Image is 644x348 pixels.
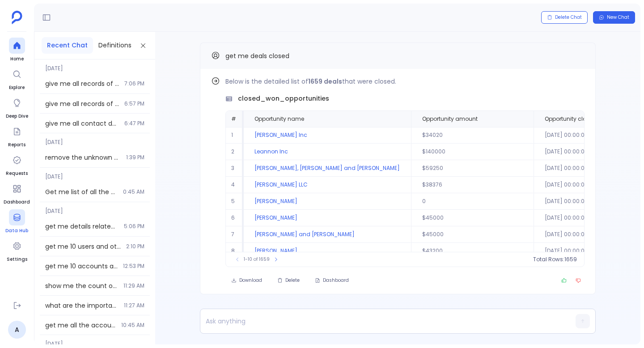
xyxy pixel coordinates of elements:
td: [PERSON_NAME] Inc [244,127,411,144]
td: 7 [226,226,244,243]
a: Settings [7,238,27,263]
button: Download [225,274,268,287]
span: get me all the accounts which are customers [45,321,116,330]
td: $140000 [411,144,534,160]
span: Dashboard [4,199,30,206]
button: New Chat [593,11,635,24]
span: Opportunity close date [545,115,607,123]
span: get me 10 accounts and assocaited users deatils [45,262,118,271]
button: Recent Chat [42,37,93,54]
td: [PERSON_NAME] [244,243,411,259]
span: show me the count of tables that are enabled [45,281,118,290]
span: [DATE] [40,202,150,215]
span: Opportunity name [254,115,304,123]
span: give me all records of contact table. [45,79,119,88]
span: Delete Chat [555,14,582,21]
span: Get me list of all the enterprise customers with ARR>30k [45,187,118,196]
span: get me details related to salesforce user column [45,222,119,231]
span: remove the unknown amount table, \n and filter by opportunity close date > 2020 [45,153,121,162]
span: Reports [8,141,25,149]
button: Dashboard [309,274,355,287]
span: [DATE] [40,133,150,146]
span: Download [239,277,262,284]
span: Home [9,55,25,63]
a: Requests [6,152,28,177]
span: 10:45 AM [121,322,144,329]
span: Settings [7,256,27,263]
span: [DATE] [40,59,150,72]
td: $38376 [411,177,534,193]
td: [PERSON_NAME], [PERSON_NAME] and [PERSON_NAME] [244,160,411,177]
td: 1 [226,127,244,144]
span: Data Hub [5,227,28,234]
td: 2 [226,144,244,160]
a: Dashboard [4,181,30,206]
td: $34020 [411,127,534,144]
span: Requests [6,170,28,177]
td: 0 [411,193,534,210]
span: 0:45 AM [123,188,144,195]
td: [PERSON_NAME] [244,210,411,226]
a: Deep Dive [6,95,28,120]
span: 12:53 PM [123,263,144,270]
span: [DATE] [40,168,150,180]
span: get me 10 users and other associated tables to it [45,242,121,251]
span: 2:10 PM [126,243,144,250]
td: 4 [226,177,244,193]
td: 6 [226,210,244,226]
td: 3 [226,160,244,177]
span: give me all records of contact table. [45,99,119,108]
a: A [8,321,26,339]
span: # [231,115,236,123]
span: 7:06 PM [124,80,144,87]
td: $45000 [411,226,534,243]
span: Dashboard [323,277,349,284]
span: 11:27 AM [124,302,144,309]
span: what are the important columns that i can use to analysis product usage [45,301,119,310]
span: 11:29 AM [123,282,144,289]
td: $45000 [411,210,534,226]
span: Total Rows: [533,256,564,263]
td: 8 [226,243,244,259]
span: 1659 [564,256,577,263]
span: New Chat [607,14,629,21]
span: Delete [285,277,300,284]
span: Explore [9,84,25,91]
img: petavue logo [12,11,22,24]
span: closed_won_opportunities [238,94,329,103]
a: Reports [8,123,25,149]
td: [PERSON_NAME] and [PERSON_NAME] [244,226,411,243]
td: $59250 [411,160,534,177]
td: 5 [226,193,244,210]
button: Delete [271,274,305,287]
span: give me all contact details of opportunities. [45,119,119,128]
a: Data Hub [5,209,28,234]
strong: 1659 deals [308,77,342,86]
td: Leannon Inc [244,144,411,160]
span: Opportunity amount [422,115,478,123]
td: $43200 [411,243,534,259]
button: Delete Chat [541,11,588,24]
td: [PERSON_NAME] [244,193,411,210]
span: [DATE] [40,335,150,348]
span: 1:39 PM [126,154,144,161]
span: 1-10 of 1659 [244,256,270,263]
a: Home [9,38,25,63]
span: get me deals closed [225,51,289,60]
p: Below is the detailed list of that were closed. [225,76,585,87]
span: Deep Dive [6,113,28,120]
span: 6:57 PM [124,100,144,107]
span: 5:06 PM [124,223,144,230]
button: Definitions [93,37,137,54]
a: Explore [9,66,25,91]
td: [PERSON_NAME] LLC [244,177,411,193]
span: 6:47 PM [124,120,144,127]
